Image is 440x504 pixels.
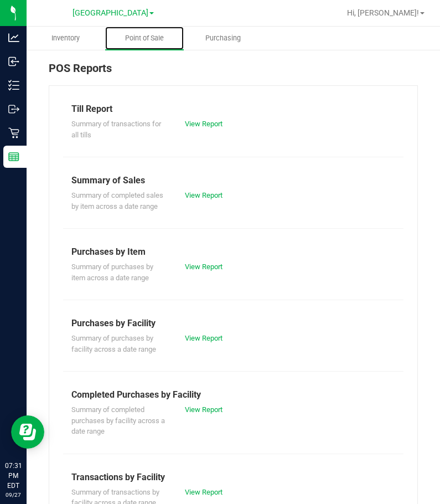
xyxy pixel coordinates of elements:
a: View Report [185,488,222,496]
span: Summary of purchases by facility across a date range [71,334,156,353]
inline-svg: Inbound [8,56,19,67]
div: Completed Purchases by Facility [71,388,395,402]
a: View Report [185,405,222,414]
inline-svg: Analytics [8,32,19,43]
inline-svg: Outbound [8,104,19,115]
p: 07:31 PM EDT [5,461,22,491]
div: Summary of Sales [71,174,395,187]
p: 09/27 [5,491,22,499]
a: Inventory [27,27,105,50]
div: Till Report [71,102,395,116]
span: Point of Sale [110,33,179,43]
span: Hi, [PERSON_NAME]! [347,8,419,17]
span: [GEOGRAPHIC_DATA] [73,8,148,18]
inline-svg: Inventory [8,80,19,91]
a: View Report [185,263,222,271]
inline-svg: Retail [8,127,19,138]
a: Point of Sale [105,27,184,50]
div: POS Reports [49,60,418,85]
span: Summary of completed sales by item across a date range [71,191,163,210]
a: Purchasing [184,27,262,50]
div: Purchases by Item [71,245,395,259]
a: View Report [185,191,222,199]
a: View Report [185,120,222,128]
span: Summary of completed purchases by facility across a date range [71,405,165,435]
div: Purchases by Facility [71,317,395,330]
span: Summary of transactions for all tills [71,120,161,139]
inline-svg: Reports [8,151,19,162]
iframe: Resource center [11,415,44,449]
span: Inventory [37,33,95,43]
span: Summary of purchases by item across a date range [71,263,153,282]
span: Purchasing [190,33,256,43]
a: View Report [185,334,222,342]
div: Transactions by Facility [71,471,395,484]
